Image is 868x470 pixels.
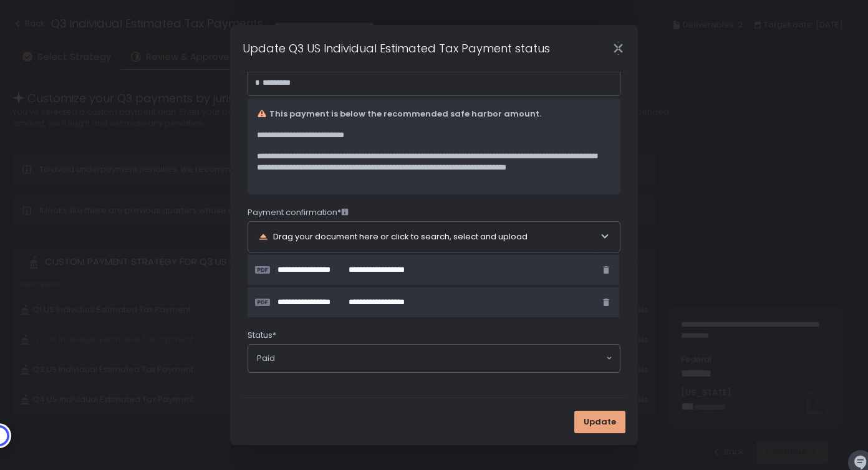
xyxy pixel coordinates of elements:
input: Search for option [275,352,605,365]
span: Payment confirmation* [248,207,349,218]
div: Close [598,41,638,55]
span: This payment is below the recommended safe harbor amount. [269,108,541,120]
span: Status* [248,330,276,341]
div: Search for option [248,345,620,372]
span: Paid [257,353,275,364]
button: Update [574,411,625,433]
span: Update [584,416,616,428]
h1: Update Q3 US Individual Estimated Tax Payment status [243,40,550,57]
